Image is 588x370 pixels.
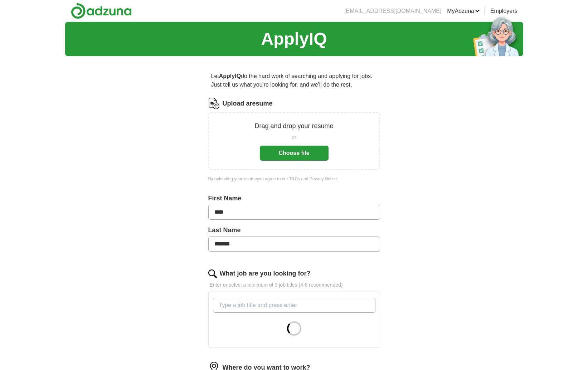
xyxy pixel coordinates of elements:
a: MyAdzuna [447,7,480,15]
li: [EMAIL_ADDRESS][DOMAIN_NAME] [344,7,441,15]
button: Choose file [260,146,329,161]
p: Enter or select a minimum of 3 job titles (4-8 recommended) [208,281,380,289]
label: Upload a resume [223,99,273,108]
span: or [292,134,296,141]
input: Type a job title and press enter [213,298,375,313]
a: Employers [490,7,517,15]
label: First Name [208,194,380,203]
img: Adzuna logo [71,3,132,19]
p: Drag and drop your resume [254,121,333,131]
label: Last Name [208,225,380,235]
div: By uploading your resume you agree to our and . [208,176,380,182]
p: Let do the hard work of searching and applying for jobs. Just tell us what you're looking for, an... [208,69,380,92]
a: Privacy Notice [310,176,337,181]
img: search.png [208,269,217,278]
strong: ApplyIQ [219,73,241,79]
label: What job are you looking for? [220,269,311,278]
img: CV Icon [208,98,220,109]
a: T&Cs [289,176,300,181]
h1: ApplyIQ [261,26,327,52]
